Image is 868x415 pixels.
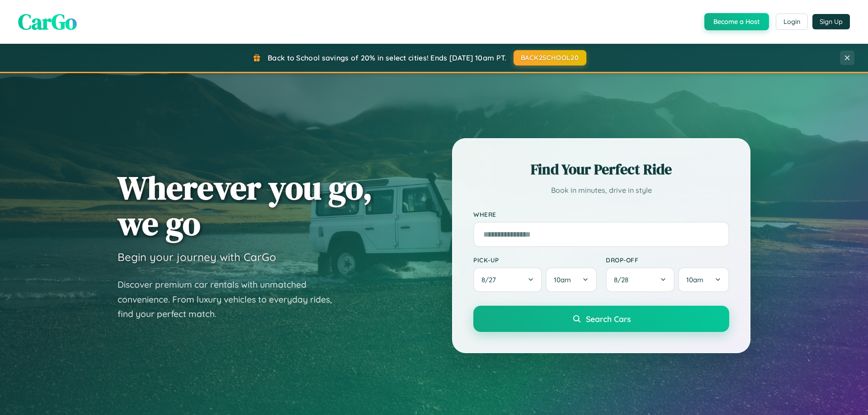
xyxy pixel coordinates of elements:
button: 8/27 [473,267,542,292]
span: 10am [554,275,571,284]
p: Book in minutes, drive in style [473,184,729,197]
button: 10am [678,267,729,292]
h1: Wherever you go, we go [118,170,373,241]
button: Sign Up [812,14,850,29]
label: Where [473,210,729,218]
button: Search Cars [473,306,729,332]
h3: Begin your journey with CarGo [118,250,276,264]
span: CarGo [18,7,77,37]
button: Become a Host [704,13,769,30]
span: 8 / 28 [614,275,633,284]
span: 10am [686,275,703,284]
span: Back to School savings of 20% in select cities! Ends [DATE] 10am PT. [268,53,506,62]
button: BACK2SCHOOL20 [514,50,586,65]
span: Search Cars [586,314,631,324]
label: Pick-up [473,256,597,264]
label: Drop-off [606,256,729,264]
span: 8 / 27 [481,275,500,284]
h2: Find Your Perfect Ride [473,159,729,179]
button: 8/28 [606,267,675,292]
button: Login [776,14,808,30]
p: Discover premium car rentals with unmatched convenience. From luxury vehicles to everyday rides, ... [118,277,344,322]
button: 10am [546,267,597,292]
